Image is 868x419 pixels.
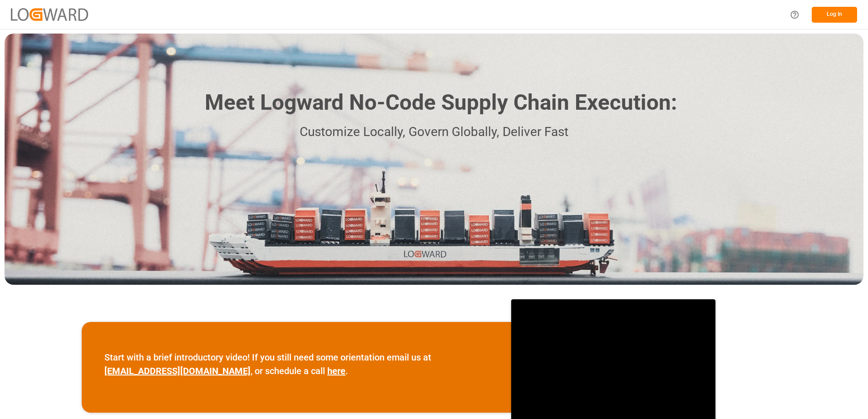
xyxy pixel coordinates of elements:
p: Start with a brief introductory video! If you still need some orientation email us at , or schedu... [104,351,488,378]
a: here [327,365,345,376]
a: [EMAIL_ADDRESS][DOMAIN_NAME] [104,365,251,376]
button: Log In [812,7,857,23]
p: Customize Locally, Govern Globally, Deliver Fast [191,122,677,142]
img: Logward_new_orange.png [11,8,88,20]
h1: Meet Logward No-Code Supply Chain Execution: [205,87,677,119]
button: Help Center [784,5,805,25]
